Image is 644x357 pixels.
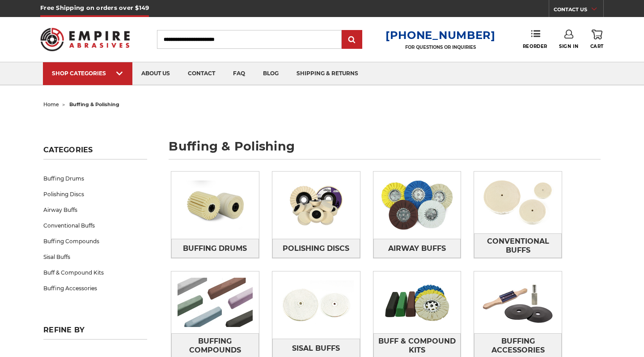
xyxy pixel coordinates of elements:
span: Cart [590,43,604,49]
img: Polishing Discs [272,174,360,236]
h5: Categories [43,146,147,159]
a: contact [179,62,224,85]
a: CONTACT US [554,4,603,17]
a: Buff & Compound Kits [43,265,147,280]
span: Conventional Buffs [475,234,561,258]
img: Buffing Drums [171,174,259,236]
div: SHOP CATEGORIES [52,70,123,77]
span: Polishing Discs [283,241,349,256]
a: blog [254,62,288,85]
img: Conventional Buffs [474,172,562,233]
span: Reorder [523,43,547,49]
img: Buff & Compound Kits [373,271,461,333]
a: Conventional Buffs [474,233,562,258]
img: Buffing Compounds [171,271,259,333]
a: Reorder [523,30,547,49]
a: Sisal Buffs [43,249,147,265]
img: Buffing Accessories [474,271,562,333]
a: shipping & returns [288,62,367,85]
p: FOR QUESTIONS OR INQUIRIES [386,44,496,50]
span: Sign In [559,43,578,49]
a: Buffing Accessories [43,280,147,296]
a: Polishing Discs [272,239,360,258]
a: Buffing Drums [171,239,259,258]
img: Empire Abrasives [40,22,130,57]
img: Sisal Buffs [272,274,360,336]
span: Airway Buffs [388,241,446,256]
span: Buffing Drums [183,241,247,256]
a: Conventional Buffs [43,218,147,233]
a: about us [132,62,179,85]
span: buffing & polishing [69,101,119,108]
a: Cart [590,30,604,49]
a: [PHONE_NUMBER] [386,29,496,42]
a: Polishing Discs [43,186,147,202]
h5: Refine by [43,326,147,340]
h1: buffing & polishing [169,140,601,159]
input: Submit [343,31,361,49]
a: Airway Buffs [373,239,461,258]
span: Sisal Buffs [292,341,340,356]
a: faq [224,62,254,85]
a: Buffing Compounds [43,233,147,249]
a: Airway Buffs [43,202,147,218]
img: Airway Buffs [373,174,461,236]
a: Buffing Drums [43,171,147,186]
a: home [43,101,59,108]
